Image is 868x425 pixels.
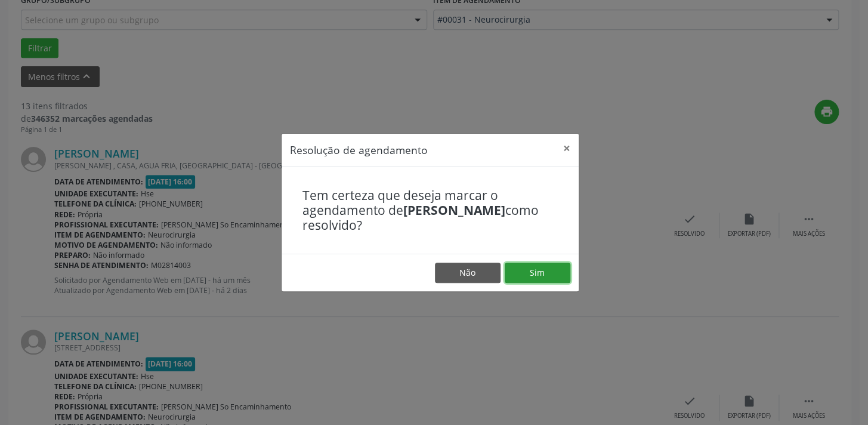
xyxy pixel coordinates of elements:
button: Não [435,263,501,283]
b: [PERSON_NAME] [403,202,505,218]
button: Close [555,134,579,163]
h4: Tem certeza que deseja marcar o agendamento de como resolvido? [302,188,558,233]
h5: Resolução de agendamento [290,142,428,158]
button: Sim [505,263,570,283]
